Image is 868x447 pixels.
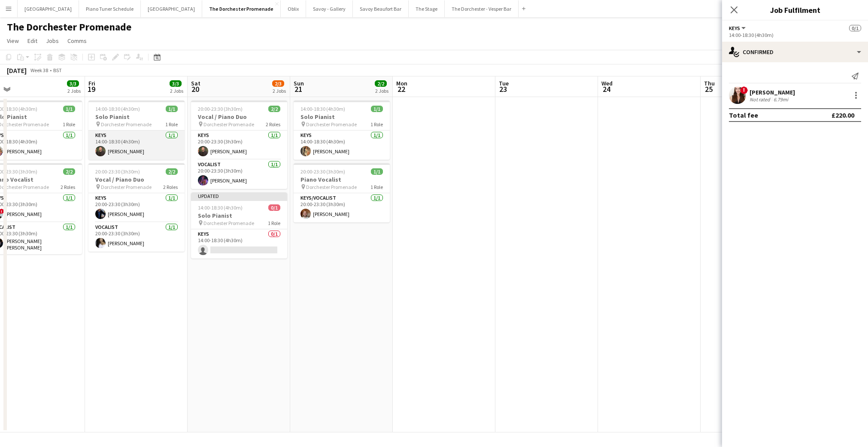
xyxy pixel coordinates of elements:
[273,88,286,94] div: 2 Jobs
[409,0,445,17] button: The Stage
[191,229,287,258] app-card-role: Keys0/114:00-18:30 (4h30m)
[18,0,79,17] button: [GEOGRAPHIC_DATA]
[46,37,59,45] span: Jobs
[67,88,81,94] div: 2 Jobs
[375,88,388,94] div: 2 Jobs
[294,79,304,87] span: Sun
[306,0,353,17] button: Savoy - Gallery
[170,80,182,87] span: 3/3
[266,121,280,128] span: 2 Roles
[166,106,178,112] span: 1/1
[396,79,407,87] span: Mon
[191,192,287,199] div: Updated
[88,163,185,252] app-job-card: 20:00-23:30 (3h30m)2/2Vocal / Piano Duo Dorchester Promenade2 RolesKeys1/120:00-23:30 (3h30m)[PER...
[88,131,185,160] app-card-role: Keys1/114:00-18:30 (4h30m)[PERSON_NAME]
[63,106,75,112] span: 1/1
[729,25,740,31] span: Keys
[722,42,868,62] div: Confirmed
[95,106,140,112] span: 14:00-18:30 (4h30m)
[64,35,90,46] a: Comms
[28,67,50,73] span: Week 38
[191,192,287,258] app-job-card: Updated14:00-18:30 (4h30m)0/1Solo Pianist Dorchester Promenade1 RoleKeys0/114:00-18:30 (4h30m)
[499,79,509,87] span: Tue
[268,106,280,112] span: 2/2
[191,160,287,189] app-card-role: Vocalist1/120:00-23:30 (3h30m)[PERSON_NAME]
[268,220,280,226] span: 1 Role
[202,0,281,17] button: The Dorchester Promenade
[24,35,41,46] a: Edit
[832,111,854,119] div: £220.00
[375,80,387,87] span: 2/2
[306,184,357,190] span: Dorchester Promenade
[170,88,183,94] div: 2 Jobs
[88,222,185,252] app-card-role: Vocalist1/120:00-23:30 (3h30m)[PERSON_NAME]
[88,79,95,87] span: Fri
[306,121,357,128] span: Dorchester Promenade
[7,66,27,75] div: [DATE]
[272,80,284,87] span: 2/3
[95,168,140,175] span: 20:00-23:30 (3h30m)
[600,84,613,94] span: 24
[370,121,383,128] span: 1 Role
[190,84,200,94] span: 20
[294,163,390,222] app-job-card: 20:00-23:30 (3h30m)1/1Piano Vocalist Dorchester Promenade1 RoleKeys/Vocalist1/120:00-23:30 (3h30m...
[729,25,747,31] button: Keys
[268,204,280,211] span: 0/1
[141,0,202,17] button: [GEOGRAPHIC_DATA]
[722,4,868,15] h3: Job Fulfilment
[750,96,772,103] div: Not rated
[88,113,185,121] h3: Solo Pianist
[729,111,758,119] div: Total fee
[445,0,519,17] button: The Dorchester - Vesper Bar
[740,86,748,94] span: !
[191,100,287,189] app-job-card: 20:00-23:30 (3h30m)2/2Vocal / Piano Duo Dorchester Promenade2 RolesKeys1/120:00-23:30 (3h30m)[PER...
[61,184,75,190] span: 2 Roles
[370,184,383,190] span: 1 Role
[79,0,141,17] button: Piano Tuner Schedule
[353,0,409,17] button: Savoy Beaufort Bar
[42,35,62,46] a: Jobs
[88,193,185,222] app-card-role: Keys1/120:00-23:30 (3h30m)[PERSON_NAME]
[191,131,287,160] app-card-role: Keys1/120:00-23:30 (3h30m)[PERSON_NAME]
[101,121,152,128] span: Dorchester Promenade
[395,84,407,94] span: 22
[294,193,390,222] app-card-role: Keys/Vocalist1/120:00-23:30 (3h30m)[PERSON_NAME]
[101,184,152,190] span: Dorchester Promenade
[163,184,178,190] span: 2 Roles
[750,88,795,96] div: [PERSON_NAME]
[191,212,287,219] h3: Solo Pianist
[191,79,200,87] span: Sat
[165,121,178,128] span: 1 Role
[203,220,254,226] span: Dorchester Promenade
[294,100,390,160] app-job-card: 14:00-18:30 (4h30m)1/1Solo Pianist Dorchester Promenade1 RoleKeys1/114:00-18:30 (4h30m)[PERSON_NAME]
[27,37,37,45] span: Edit
[203,121,254,128] span: Dorchester Promenade
[166,168,178,175] span: 2/2
[772,96,790,103] div: 6.79mi
[88,176,185,183] h3: Vocal / Piano Duo
[294,113,390,121] h3: Solo Pianist
[498,84,509,94] span: 23
[292,84,304,94] span: 21
[67,80,79,87] span: 3/3
[300,106,345,112] span: 14:00-18:30 (4h30m)
[7,21,131,33] h1: The Dorchester Promenade
[7,37,19,45] span: View
[371,106,383,112] span: 1/1
[87,84,95,94] span: 19
[849,25,861,31] span: 0/1
[88,100,185,160] app-job-card: 14:00-18:30 (4h30m)1/1Solo Pianist Dorchester Promenade1 RoleKeys1/114:00-18:30 (4h30m)[PERSON_NAME]
[281,0,306,17] button: Oblix
[53,67,62,73] div: BST
[294,176,390,183] h3: Piano Vocalist
[191,113,287,121] h3: Vocal / Piano Duo
[703,84,715,94] span: 25
[294,131,390,160] app-card-role: Keys1/114:00-18:30 (4h30m)[PERSON_NAME]
[729,32,861,38] div: 14:00-18:30 (4h30m)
